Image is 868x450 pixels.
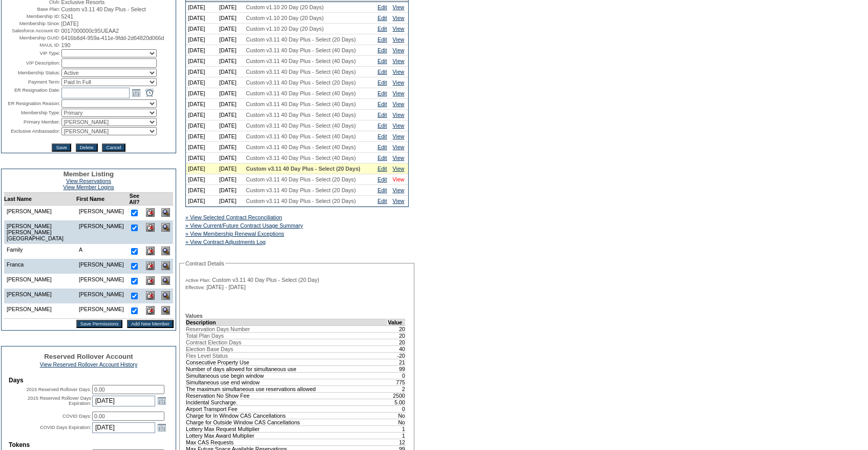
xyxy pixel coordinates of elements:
td: 0 [388,405,406,412]
td: 2 [388,385,406,392]
span: Contract Election Days [186,339,241,345]
span: 6416b8d4-959a-411e-9fdd-2d64820d066d [61,35,164,41]
a: Edit [377,155,387,161]
td: [DATE] [217,77,244,88]
td: Max CAS Requests [186,439,388,445]
td: [DATE] [186,2,217,13]
img: Delete [146,208,155,217]
td: [DATE] [186,88,217,99]
td: [PERSON_NAME] [PERSON_NAME][GEOGRAPHIC_DATA] [4,220,77,244]
td: Days [9,377,168,384]
td: Membership ID: [3,13,60,19]
td: 2500 [388,392,406,399]
input: Add New Member [127,320,174,328]
a: View [393,176,405,182]
td: Charge for Outside Window CAS Cancellations [186,419,388,425]
a: View [393,69,405,75]
td: A [76,244,126,259]
td: [DATE] [186,56,217,67]
a: Edit [377,144,387,150]
td: [DATE] [186,185,217,196]
td: [DATE] [217,2,244,13]
td: [DATE] [186,67,217,77]
span: Election Base Days [186,346,233,352]
td: Airport Transport Fee [186,405,388,412]
a: Edit [377,36,387,43]
td: [PERSON_NAME] [4,274,77,289]
label: COVID Days Expiration: [40,425,91,430]
img: View Dashboard [161,276,170,285]
input: Cancel [102,144,125,152]
td: 21 [388,359,406,365]
span: Custom v3.11 40 Day Plus - Select [61,6,146,12]
td: VIP Description: [3,58,60,68]
span: [DATE] [61,21,79,27]
a: View [393,79,405,86]
td: Membership Type: [3,109,60,117]
span: Custom v3.11 40 Day Plus - Select (20 Days) [246,176,355,182]
td: [DATE] [217,110,244,120]
a: Edit [377,47,387,53]
a: Edit [377,122,387,129]
td: Tokens [9,441,168,448]
td: [DATE] [186,142,217,153]
td: 5.00 [388,399,406,405]
img: Delete [146,291,155,300]
td: First Name [76,193,126,206]
a: View [393,58,405,64]
td: Consecutive Property Use [186,359,388,365]
img: View Dashboard [161,208,170,217]
td: [DATE] [217,174,244,185]
td: [DATE] [217,185,244,196]
a: View Member Logins [63,184,114,190]
span: Custom v1.10 20 Day (20 Days) [246,4,324,10]
td: 775 [388,379,406,385]
td: Simultaneous use begin window [186,372,388,379]
td: 0 [388,372,406,379]
td: 40 [388,345,406,352]
td: Number of days allowed for simultaneous use [186,365,388,372]
td: [DATE] [186,34,217,45]
td: Lottery Max Award Multiplier [186,432,388,439]
a: Edit [377,4,387,10]
a: » View Membership Renewal Exceptions [185,231,284,237]
td: 1 [388,425,406,432]
span: Custom v1.10 20 Day (20 Days) [246,26,324,32]
a: View [393,4,405,10]
a: Edit [377,198,387,204]
td: [PERSON_NAME] [76,220,126,244]
input: Delete [76,144,98,152]
span: Custom v3.11 40 Day Plus - Select (20 Days) [246,198,355,204]
td: Franca [4,259,77,274]
span: Custom v3.11 40 Day Plus - Select (40 Days) [246,69,355,75]
img: View Dashboard [161,247,170,255]
td: Description [186,319,388,325]
td: 20 [388,325,406,332]
label: COVID Days: [62,414,91,419]
td: [PERSON_NAME] [76,289,126,303]
td: See All? [126,193,142,206]
td: [PERSON_NAME] [4,289,77,303]
img: Delete [146,261,155,270]
td: Incidental Surcharge. [186,399,388,405]
td: [DATE] [186,45,217,56]
td: [PERSON_NAME] [4,206,77,221]
span: Custom v3.11 40 Day Plus - Select (40 Days) [246,133,355,139]
a: Edit [377,90,387,96]
a: View [393,122,405,129]
td: Salesforce Account ID: [3,28,60,34]
td: [DATE] [217,56,244,67]
a: Edit [377,133,387,139]
td: [DATE] [217,67,244,77]
td: Membership GUID: [3,35,60,41]
a: View [393,187,405,193]
span: Custom v3.11 40 Day Plus - Select (20 Days) [246,187,355,193]
td: Base Plan: [3,6,60,12]
input: Save Permissions [76,320,123,328]
td: Lottery Max Request Multiplier [186,425,388,432]
td: [DATE] [217,153,244,163]
span: [DATE] - [DATE] [206,284,246,290]
span: Member Listing [63,170,114,178]
td: [DATE] [186,174,217,185]
a: Edit [377,69,387,75]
